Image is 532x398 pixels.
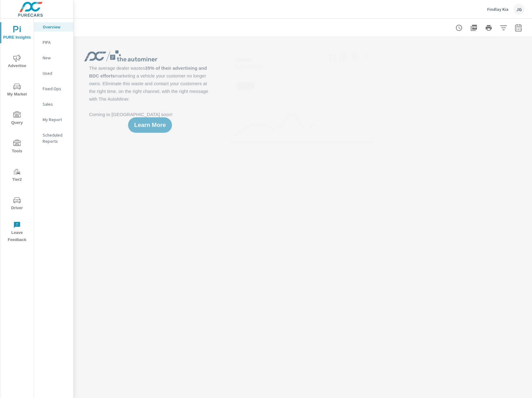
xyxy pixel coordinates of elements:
h5: Sales [236,56,251,63]
div: Overview [34,22,73,32]
div: Used [34,69,73,78]
p: Scheduled Reports [43,132,68,144]
p: Used [43,70,68,76]
button: Make Fullscreen [327,52,337,62]
span: Number of vehicles sold by the dealership over the selected date range. [Source: This data is sou... [340,53,347,61]
span: Learn More [134,122,166,128]
div: nav menu [0,19,34,246]
div: JG [513,4,525,15]
span: Save this to your personalized report [350,52,359,62]
button: Learn More [128,117,172,133]
p: Findlay Kia [487,6,508,12]
span: Tools [2,140,32,155]
span: My Market [2,83,32,98]
button: Select Date Range [512,22,525,34]
span: Tier2 [2,168,32,183]
div: My Report [34,115,73,124]
div: New [34,53,73,62]
a: See more details in report [362,52,372,62]
p: Last 30 days [236,63,262,70]
div: Scheduled Reports [34,130,73,146]
span: Advertise [2,54,32,70]
button: "Export Report to PDF" [468,22,480,34]
p: PIPA [43,39,68,45]
p: My Report [43,116,68,123]
span: Driver [2,197,32,212]
button: Print Report [483,22,495,34]
span: Query [2,111,32,126]
span: Leave Feedback [2,221,32,243]
button: Apply Filters [497,22,510,34]
p: Fixed Ops [43,86,68,92]
div: Fixed Ops [34,84,73,93]
p: New [43,55,68,61]
span: PURE Insights [2,26,32,41]
div: PIPA [34,38,73,47]
div: Sales [34,99,73,109]
p: Overview [43,24,68,30]
p: Sales [43,101,68,107]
